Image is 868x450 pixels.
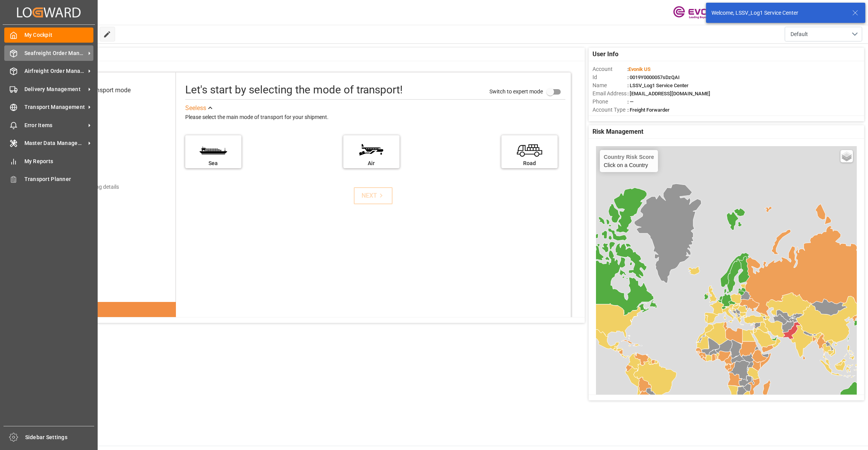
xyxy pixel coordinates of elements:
span: : LSSV_Log1 Service Center [627,83,689,88]
span: Evonik US [629,66,651,72]
span: Phone [592,98,627,106]
h4: Country Risk Score [604,154,654,160]
span: Error Items [24,121,86,129]
a: Layers [840,150,853,162]
span: Delivery Management [24,85,86,93]
span: : [627,66,651,72]
a: My Cockpit [4,28,93,43]
span: Master Data Management [24,139,86,147]
div: Select transport mode [71,86,131,95]
span: Risk Management [592,127,643,136]
span: My Reports [24,157,94,166]
span: User Info [592,50,618,59]
div: Air [347,159,396,167]
div: Please select the main mode of transport for your shipment. [185,113,566,122]
button: NEXT [354,187,393,204]
span: Airfreight Order Management [24,67,86,75]
div: See less [185,103,206,113]
button: open menu [785,27,862,41]
span: Transport Management [24,103,86,111]
a: Transport Planner [4,172,93,187]
a: My Reports [4,153,93,169]
span: Transport Planner [24,175,94,183]
div: Road [505,159,554,167]
span: Switch to expert mode [489,88,543,95]
span: Email Address [592,90,627,98]
span: Account Type [592,106,627,114]
div: Welcome, LSSV_Log1 Service Center [711,9,845,17]
span: Name [592,81,627,90]
span: Account [592,65,627,73]
span: Sidebar Settings [25,433,95,441]
span: Seafreight Order Management [24,49,86,57]
img: Evonik-brand-mark-Deep-Purple-RGB.jpeg_1700498283.jpeg [673,6,723,19]
div: Sea [189,159,238,167]
div: NEXT [362,191,385,200]
span: My Cockpit [24,31,94,39]
span: : 0019Y0000057sDzQAI [627,74,680,80]
span: Default [790,30,808,38]
span: : — [627,99,634,105]
div: Click on a Country [604,154,654,168]
span: : [EMAIL_ADDRESS][DOMAIN_NAME] [627,91,710,97]
span: Id [592,73,627,81]
span: : Freight Forwarder [627,107,670,113]
div: Let's start by selecting the mode of transport! [185,82,403,98]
